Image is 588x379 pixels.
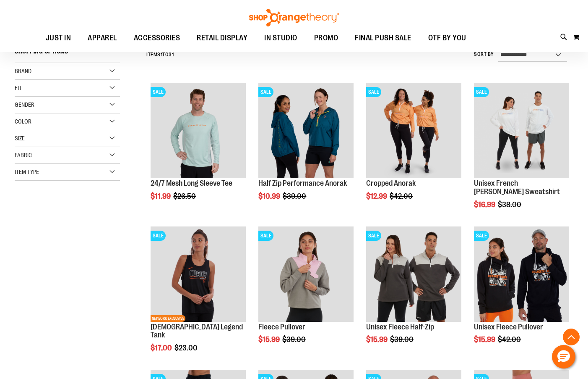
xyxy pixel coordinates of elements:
[366,83,461,179] a: Cropped Anorak primary imageSALE
[151,226,246,322] img: OTF Ladies Coach FA22 Legend Tank - Black primary image
[15,135,25,142] span: Size
[258,179,347,187] a: Half Zip Performance Anorak
[366,179,416,187] a: Cropped Anorak
[254,222,358,365] div: product
[366,335,389,344] span: $15.99
[474,231,489,241] span: SALE
[258,87,273,97] span: SALE
[366,231,381,241] span: SALE
[146,48,174,61] h2: Items to
[563,329,580,345] button: Back To Top
[474,87,489,97] span: SALE
[498,335,522,344] span: $42.00
[15,44,120,63] strong: Shopping Options
[474,83,569,178] img: Unisex French Terry Crewneck Sweatshirt primary image
[366,226,461,322] img: Product image for Unisex Fleece Half Zip
[362,79,466,221] div: product
[366,323,434,331] a: Unisex Fleece Half-Zip
[390,335,415,344] span: $39.00
[151,315,185,322] span: NETWORK EXCLUSIVE
[306,29,347,48] a: PROMO
[474,335,497,344] span: $15.99
[174,344,199,352] span: $23.00
[366,83,461,178] img: Cropped Anorak primary image
[15,118,31,125] span: Color
[474,226,569,322] img: Product image for Unisex Fleece Pullover
[258,192,281,200] span: $10.99
[151,344,173,352] span: $17.00
[420,29,475,48] a: OTF BY YOU
[151,87,166,97] span: SALE
[258,335,281,344] span: $15.99
[248,9,340,26] img: Shop Orangetheory
[15,101,34,108] span: Gender
[552,345,575,368] button: Hello, have a question? Let’s chat.
[258,226,354,322] img: Product image for Fleece Pullover
[428,29,466,47] span: OTF BY YOU
[188,29,256,48] a: RETAIL DISPLAY
[125,29,189,48] a: ACCESSORIES
[37,29,80,48] a: JUST IN
[258,83,354,178] img: Half Zip Performance Anorak
[256,29,306,48] a: IN STUDIO
[390,192,414,200] span: $42.00
[79,29,125,48] a: APPAREL
[474,179,560,196] a: Unisex French [PERSON_NAME] Sweatshirt
[258,226,354,323] a: Product image for Fleece PulloverSALE
[366,226,461,323] a: Product image for Unisex Fleece Half ZipSALE
[282,335,307,344] span: $39.00
[146,79,250,221] div: product
[474,200,497,209] span: $16.99
[15,152,32,158] span: Fabric
[346,29,420,47] a: FINAL PUSH SALE
[151,83,246,178] img: Main Image of 1457095
[258,231,273,241] span: SALE
[15,68,31,74] span: Brand
[197,29,247,47] span: RETAIL DISPLAY
[134,29,180,47] span: ACCESSORIES
[151,323,243,340] a: [DEMOGRAPHIC_DATA] Legend Tank
[151,179,232,187] a: 24/7 Mesh Long Sleeve Tee
[355,29,411,47] span: FINAL PUSH SALE
[15,168,39,175] span: Item Type
[474,226,569,323] a: Product image for Unisex Fleece PulloverSALE
[151,231,166,241] span: SALE
[161,52,163,58] span: 1
[470,222,573,365] div: product
[258,323,305,331] a: Fleece Pullover
[314,29,338,47] span: PROMO
[258,83,354,179] a: Half Zip Performance AnorakSALE
[88,29,117,47] span: APPAREL
[151,83,246,179] a: Main Image of 1457095SALE
[474,51,494,58] label: Sort By
[474,83,569,179] a: Unisex French Terry Crewneck Sweatshirt primary imageSALE
[264,29,297,47] span: IN STUDIO
[362,222,466,365] div: product
[46,29,71,47] span: JUST IN
[470,79,573,230] div: product
[151,192,172,200] span: $11.99
[283,192,307,200] span: $39.00
[151,226,246,323] a: OTF Ladies Coach FA22 Legend Tank - Black primary imageSALENETWORK EXCLUSIVE
[146,222,250,374] div: product
[498,200,523,209] span: $38.00
[173,192,197,200] span: $26.50
[366,87,381,97] span: SALE
[169,52,174,58] span: 31
[366,192,388,200] span: $12.99
[15,84,22,91] span: Fit
[474,323,543,331] a: Unisex Fleece Pullover
[254,79,358,221] div: product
